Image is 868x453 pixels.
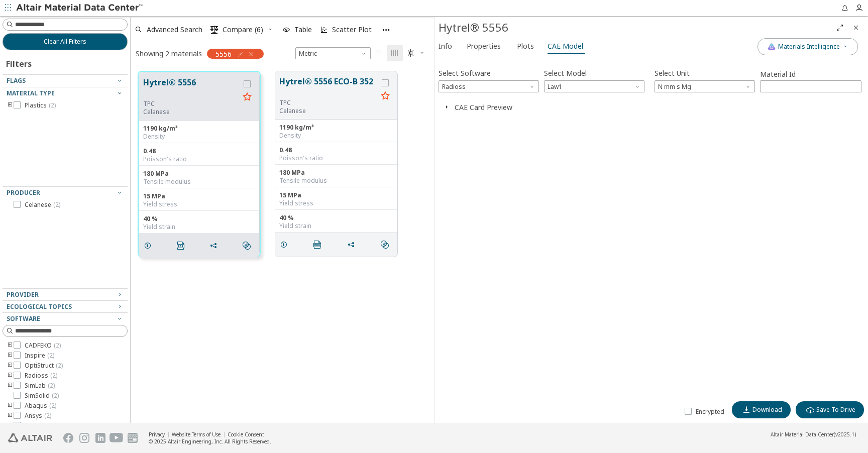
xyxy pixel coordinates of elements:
button: CAE Card Preview [455,102,512,112]
button: Clear All Filters [3,33,128,50]
div: Hytrel® 5556 [439,20,832,36]
button: Details [275,235,296,255]
button: Theme [403,45,429,61]
span: Provider [7,290,39,299]
span: SimSolid [25,392,59,400]
span: Ecological Topics [7,302,72,311]
i:  [313,241,321,249]
i:  [210,26,219,34]
i:  [806,406,814,414]
button: Hytrel® 5556 ECO-B 352 [279,75,377,99]
div: TPC [279,99,377,107]
span: Law1 [544,80,644,92]
div: 0.48 [279,146,393,154]
span: ( 2 ) [49,401,56,410]
span: Celanese [25,201,60,209]
span: Material Type [7,89,55,97]
span: Download [752,406,782,414]
button: Full Screen [832,20,848,36]
div: TPC [143,100,239,108]
i: toogle group [7,402,14,410]
img: AI Copilot [768,43,776,51]
i: toogle group [7,101,14,109]
button: Download [732,401,791,418]
span: Inspire [25,352,54,360]
img: Altair Engineering [8,433,52,442]
button: Producer [3,187,128,199]
div: Poisson's ratio [143,155,255,163]
i:  [381,241,389,249]
div: Poisson's ratio [279,154,393,162]
div: grid [131,64,434,423]
span: ( 2 ) [50,421,57,430]
input: Start Number [761,81,861,92]
div: Yield stress [143,200,255,208]
span: CADFEKO [25,342,61,350]
span: Scatter Plot [332,26,372,33]
i: toogle group [7,422,14,430]
span: Properties [467,38,501,54]
span: Materials Intelligence [778,43,840,51]
a: Cookie Consent [228,431,264,438]
span: Metric [295,47,371,59]
span: ( 2 ) [44,411,51,420]
span: Table [294,26,312,33]
span: Abaqus [25,402,56,410]
i: toogle group [7,342,14,350]
div: 0.48 [143,147,255,155]
button: Table View [371,45,387,61]
span: ( 2 ) [48,381,55,390]
span: ( 2 ) [50,371,57,380]
label: Select Software [439,66,491,80]
span: ( 2 ) [47,351,54,360]
span: 5556 [215,49,232,58]
span: Altair Material Data Center [771,431,834,438]
a: Website Terms of Use [172,431,221,438]
i: toogle group [7,352,14,360]
label: Select Model [544,66,587,80]
div: Density [279,132,393,140]
img: Altair Material Data Center [16,3,144,13]
button: Software [3,313,128,325]
button: Similar search [238,236,259,256]
span: Advanced Search [147,26,202,33]
button: Tile View [387,45,403,61]
i:  [177,242,185,250]
div: 1190 kg/m³ [279,124,393,132]
div: 180 MPa [143,170,255,178]
button: Share [343,235,364,255]
i: toogle group [7,382,14,390]
button: AI CopilotMaterials Intelligence [757,38,858,55]
span: N mm s Mg [655,80,755,92]
span: CAE Model [548,38,583,54]
div: Software [439,80,539,92]
div: Yield stress [279,199,393,207]
span: Clear All Filters [44,38,86,46]
span: Compare (6) [223,26,263,33]
button: Share [205,236,226,256]
button: Similar search [376,235,397,255]
div: Yield strain [143,223,255,231]
i:  [407,49,415,57]
div: 180 MPa [279,169,393,177]
div: Tensile modulus [143,178,255,186]
button: Favorite [239,89,255,105]
div: Filters [3,50,37,74]
i:  [391,49,399,57]
div: © 2025 Altair Engineering, Inc. All Rights Reserved. [149,438,271,445]
span: ( 2 ) [49,101,56,109]
span: OptiStruct [25,362,63,370]
button: Flags [3,75,128,87]
p: Celanese [279,107,377,115]
div: Yield strain [279,222,393,230]
span: Software [7,314,40,323]
label: Material Id [760,68,861,80]
div: Tensile modulus [279,177,393,185]
i: toogle group [7,412,14,420]
div: 15 MPa [279,191,393,199]
span: Ansys [25,412,51,420]
div: Unit System [295,47,371,59]
button: Details [139,236,160,256]
button: PDF Download [309,235,330,255]
button: Ecological Topics [3,301,128,313]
